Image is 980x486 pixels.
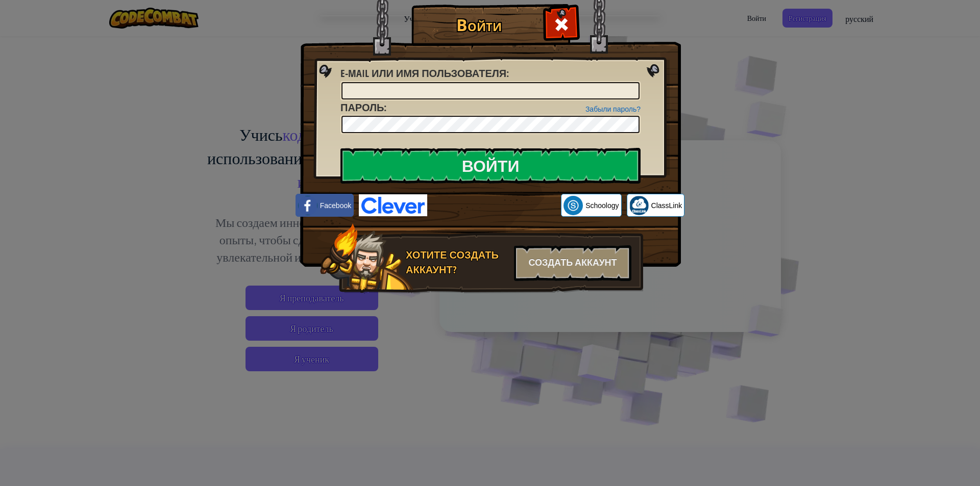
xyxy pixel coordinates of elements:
[298,196,317,215] img: facebook_small.png
[340,100,386,115] label: :
[340,100,384,114] span: Пароль
[359,194,427,216] img: clever-logo-blue.png
[514,245,631,281] div: Создать аккаунт
[585,105,641,113] a: Забыли пароль?
[414,16,544,34] h1: Войти
[340,148,641,184] input: Войти
[651,200,682,211] span: ClassLink
[585,200,619,211] span: Schoology
[340,66,509,81] label: :
[629,196,649,215] img: classlink-logo-small.png
[406,248,508,277] div: Хотите создать аккаунт?
[320,200,351,211] span: Facebook
[427,194,561,217] iframe: Кнопка "Войти с аккаунтом Google"
[340,66,506,80] span: E-mail или имя пользователя
[563,196,583,215] img: schoology.png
